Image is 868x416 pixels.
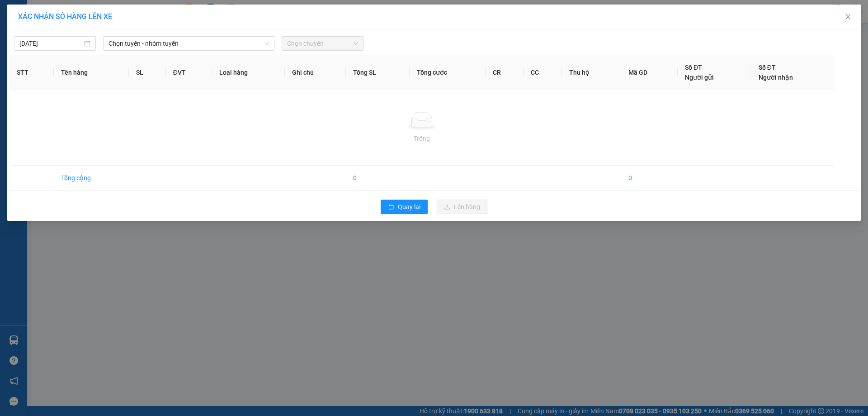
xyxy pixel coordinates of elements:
th: Thu hộ [562,55,621,90]
span: close [844,13,852,20]
th: Ghi chú [285,55,346,90]
span: Chọn chuyến [287,37,358,50]
th: CC [524,55,562,90]
span: Người nhận [759,74,793,81]
button: Close [835,5,861,30]
th: Loại hàng [212,55,285,90]
span: Chọn tuyến - nhóm tuyến [108,37,269,50]
span: Người gửi [685,74,714,81]
th: Tổng cước [410,55,486,90]
span: XÁC NHẬN SỐ HÀNG LÊN XE [18,12,112,21]
td: 0 [621,166,678,191]
td: 0 [346,166,410,191]
button: uploadLên hàng [437,200,487,214]
span: rollback [388,204,394,211]
button: rollbackQuay lại [381,200,428,214]
div: Trống [17,134,827,143]
span: Quay lại [398,202,420,212]
th: SL [129,55,165,90]
th: ĐVT [166,55,212,90]
input: 12/09/2025 [19,38,82,48]
th: STT [9,55,54,90]
span: Số ĐT [759,64,776,71]
th: Tên hàng [54,55,129,90]
th: CR [486,55,524,90]
span: down [264,41,269,46]
th: Mã GD [621,55,678,90]
th: Tổng SL [346,55,410,90]
span: Số ĐT [685,64,702,71]
td: Tổng cộng [54,166,129,191]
